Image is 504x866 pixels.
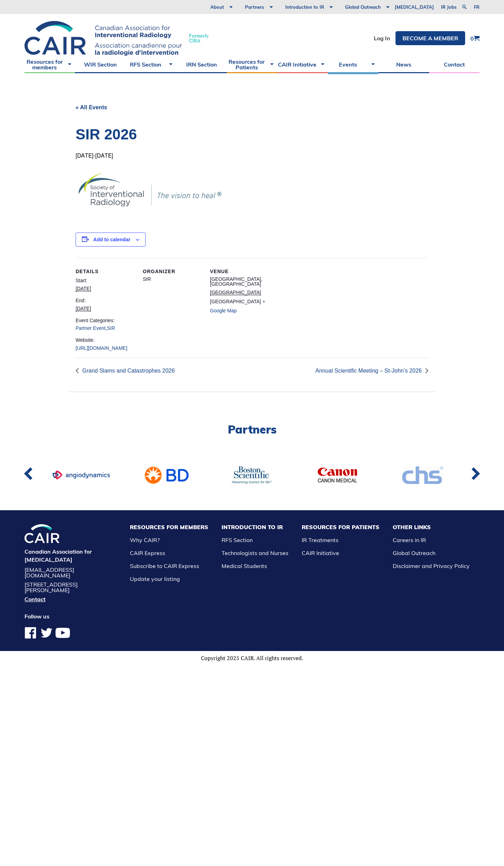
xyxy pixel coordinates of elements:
[95,153,113,159] span: [DATE]
[143,277,202,282] dd: SIR
[328,56,378,73] a: Events
[76,336,134,344] dt: Website:
[76,277,134,285] dt: Start:
[24,612,117,620] h4: Follow us
[222,562,267,569] a: Medical Students
[24,596,117,602] a: Contact
[374,35,390,41] a: Log In
[76,269,134,274] h2: Details
[393,562,470,569] a: Disclaimer and Privacy Policy
[76,326,134,331] dd: ,
[130,575,180,582] a: Update your listing
[189,33,209,43] span: Formerly CIRA
[378,56,429,73] a: News
[24,582,117,593] address: [STREET_ADDRESS][PERSON_NAME]
[76,286,91,292] abbr: 2026-04-11
[277,56,328,73] a: CAIR Initiative
[76,368,178,374] a: Grand Slams and Catastrophes 2026
[24,424,479,435] h2: Partners
[130,562,199,569] a: Subscribe to CAIR Express
[222,549,288,556] a: Technologists and Nurses
[76,368,428,375] nav: Event Navigation
[222,536,253,543] a: RFS Section
[126,56,176,73] a: RFS Section
[210,299,265,313] a: + Google Map
[75,56,125,73] a: WIR Section
[130,549,165,556] a: CAIR Express
[76,306,91,312] abbr: 2026-04-17
[302,536,338,543] a: IR Treatments
[176,56,226,73] a: IRN Section
[76,297,134,305] dt: End:
[93,237,131,242] button: View links to add events to your calendar
[210,299,261,304] span: [GEOGRAPHIC_DATA]
[210,269,269,274] h2: Venue
[311,368,428,374] a: Annual Scientific Meeting – St-John’s 2026
[76,124,428,145] h1: SIR 2026
[277,269,351,343] iframe: Venue location map
[395,31,465,45] a: Become a member
[143,269,202,274] h2: Organizer
[24,21,216,56] a: FormerlyCIRA
[474,5,479,9] a: fr
[227,56,277,73] a: Resources for Patients
[76,153,113,159] div: -
[107,325,115,331] a: SIR
[76,325,106,331] a: Partner Event
[24,21,182,56] img: CIRA
[429,56,479,73] a: Contact
[210,277,269,286] dd: [GEOGRAPHIC_DATA], [GEOGRAPHIC_DATA]
[393,536,426,543] a: Careers in IR
[393,549,435,556] a: Global Outreach
[76,345,127,351] a: [URL][DOMAIN_NAME]
[24,524,59,543] img: CIRA
[130,536,160,543] a: Why CAIR?
[24,567,117,578] a: [EMAIL_ADDRESS][DOMAIN_NAME]
[302,549,339,556] a: CAIR Initiative
[210,290,261,296] abbr: Ontario
[470,35,479,41] a: 0
[24,548,117,563] h4: Canadian Association for [MEDICAL_DATA]
[76,317,134,325] dt: Event Categories:
[76,153,93,159] span: [DATE]
[76,104,107,110] a: « All Events
[24,56,75,73] a: Resources for members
